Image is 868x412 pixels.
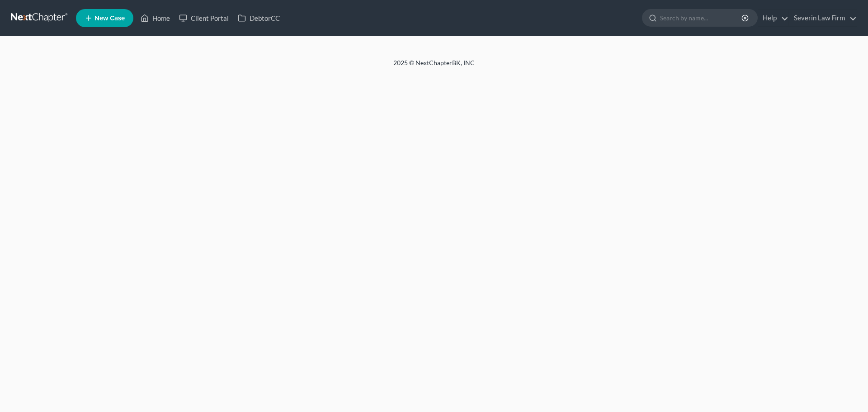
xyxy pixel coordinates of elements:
[94,15,125,22] span: New Case
[175,10,233,26] a: Client Portal
[758,10,788,26] a: Help
[660,9,743,26] input: Search by name...
[789,10,857,26] a: Severin Law Firm
[233,10,284,26] a: DebtorCC
[136,10,175,26] a: Home
[176,58,692,75] div: 2025 © NextChapterBK, INC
